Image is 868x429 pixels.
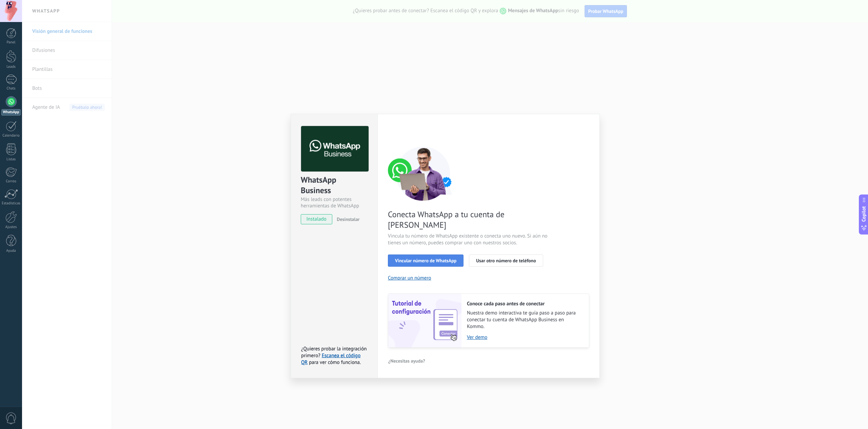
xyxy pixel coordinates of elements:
[467,310,582,330] span: Nuestra demo interactiva te guía paso a paso para conectar tu cuenta de WhatsApp Business en Kommo.
[301,352,360,366] a: Escanea el código QR
[1,249,21,253] div: Ayuda
[388,275,431,281] button: Comprar un número
[388,356,426,366] button: ¿Necesitas ayuda?
[388,146,459,201] img: connect number
[467,334,582,341] a: Ver demo
[1,109,21,116] div: WhatsApp
[301,126,369,172] img: logo_main.png
[334,214,359,224] button: Desinstalar
[1,134,21,138] div: Calendario
[1,201,21,206] div: Estadísticas
[469,254,543,267] button: Usar otro número de teléfono
[301,175,368,196] div: WhatsApp Business
[388,254,463,267] button: Vincular número de WhatsApp
[301,214,332,224] span: instalado
[301,346,367,359] span: ¿Quieres probar la integración primero?
[309,359,361,366] span: para ver cómo funciona.
[1,65,21,69] div: Leads
[861,206,867,222] span: Copilot
[301,196,368,209] div: Más leads con potentes herramientas de WhatsApp
[476,258,536,263] span: Usar otro número de teléfono
[337,216,359,222] span: Desinstalar
[1,179,21,184] div: Correo
[1,40,21,45] div: Panel
[388,233,549,246] span: Vincula tu número de WhatsApp existente o conecta uno nuevo. Si aún no tienes un número, puedes c...
[1,157,21,162] div: Listas
[467,301,582,307] h2: Conoce cada paso antes de conectar
[395,258,456,263] span: Vincular número de WhatsApp
[388,209,549,230] span: Conecta WhatsApp a tu cuenta de [PERSON_NAME]
[1,86,21,91] div: Chats
[1,225,21,229] div: Ajustes
[388,359,425,363] span: ¿Necesitas ayuda?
